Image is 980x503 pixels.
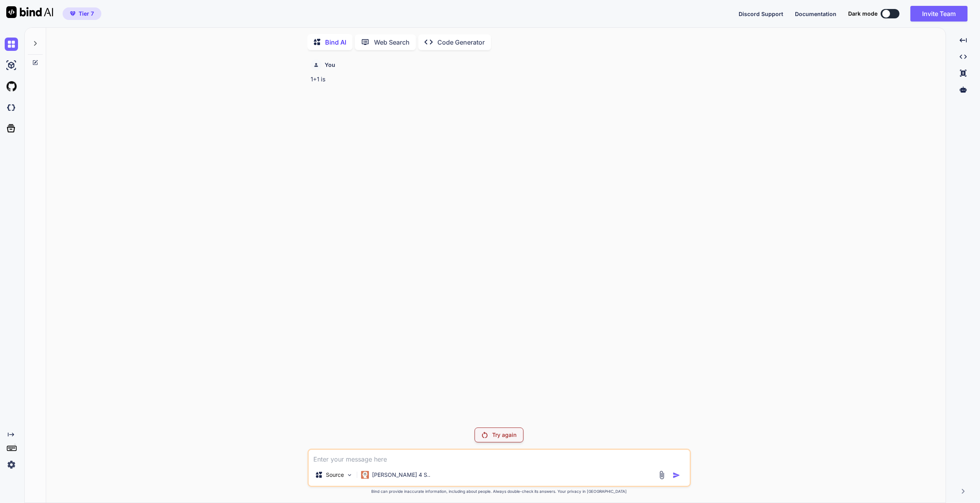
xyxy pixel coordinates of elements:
button: Documentation [795,10,836,18]
img: premium [70,11,76,16]
button: Discord Support [739,10,783,18]
span: Documentation [795,11,836,17]
h6: You [325,61,335,69]
img: settings [5,458,18,471]
span: Tier 7 [79,10,94,18]
img: Retry [482,432,487,438]
p: Code Generator [437,38,485,47]
p: Web Search [374,38,410,47]
p: 1+1 is [311,75,689,84]
p: Bind can provide inaccurate information, including about people. Always double-check its answers.... [307,489,691,494]
p: Bind AI [325,38,346,47]
img: githubLight [5,80,18,93]
img: attachment [657,471,666,480]
img: Bind AI [6,6,53,18]
img: ai-studio [5,59,18,72]
p: Try again [492,431,516,439]
button: premiumTier 7 [63,7,101,20]
img: icon [673,471,680,479]
img: chat [5,38,18,51]
p: [PERSON_NAME] 4 S.. [372,471,430,479]
img: Claude 4 Sonnet [361,471,369,479]
img: Pick Models [346,472,353,478]
p: Source [326,471,344,479]
img: darkCloudIdeIcon [5,101,18,114]
span: Discord Support [739,11,783,17]
button: Invite Team [910,6,967,22]
span: Dark mode [848,10,878,18]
